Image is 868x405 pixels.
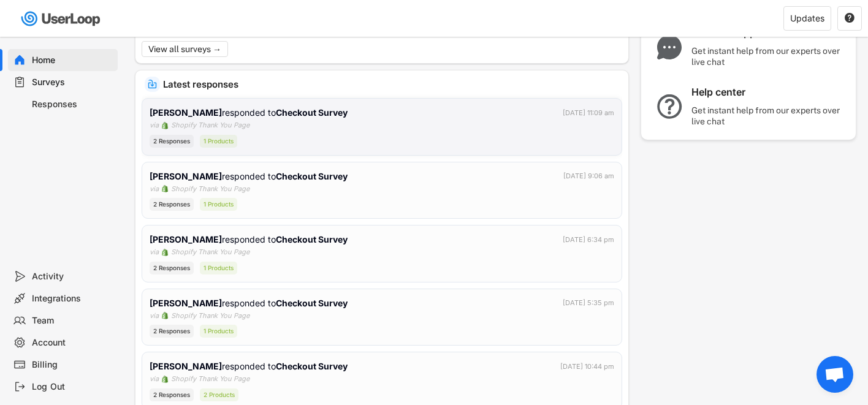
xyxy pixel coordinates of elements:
[200,135,237,148] div: 1 Products
[150,297,350,309] div: responded to
[150,120,159,131] div: via
[150,234,222,244] strong: [PERSON_NAME]
[150,298,222,308] strong: [PERSON_NAME]
[150,184,159,194] div: via
[276,234,348,244] strong: Checkout Survey
[150,233,350,246] div: responded to
[691,45,845,67] div: Get instant help from our experts over live chat
[32,315,113,327] div: Team
[150,360,350,373] div: responded to
[691,86,845,99] div: Help center
[32,55,113,66] div: Home
[18,6,105,31] img: userloop-logo-01.svg
[200,388,238,401] div: 2 Products
[276,107,348,118] strong: Checkout Survey
[32,337,113,349] div: Account
[150,361,222,371] strong: [PERSON_NAME]
[276,171,348,181] strong: Checkout Survey
[142,41,228,57] button: View all surveys →
[560,361,614,372] div: [DATE] 10:44 pm
[161,185,169,192] img: 1156660_ecommerce_logo_shopify_icon%20%281%29.png
[161,312,169,319] img: 1156660_ecommerce_logo_shopify_icon%20%281%29.png
[817,356,853,393] a: Open chat
[171,374,249,384] div: Shopify Thank You Page
[150,135,194,148] div: 2 Responses
[171,120,249,131] div: Shopify Thank You Page
[276,298,348,308] strong: Checkout Survey
[563,108,614,118] div: [DATE] 11:09 am
[563,235,614,245] div: [DATE] 6:34 pm
[653,94,685,119] img: QuestionMarkInverseMajor.svg
[150,311,159,321] div: via
[691,105,845,127] div: Get instant help from our experts over live chat
[276,361,348,371] strong: Checkout Survey
[150,170,350,183] div: responded to
[150,171,222,181] strong: [PERSON_NAME]
[150,374,159,384] div: via
[200,198,237,211] div: 1 Products
[150,106,350,119] div: responded to
[150,262,194,274] div: 2 Responses
[653,35,685,59] img: ChatMajor.svg
[171,247,249,257] div: Shopify Thank You Page
[161,122,169,129] img: 1156660_ecommerce_logo_shopify_icon%20%281%29.png
[32,77,113,88] div: Surveys
[845,12,855,23] text: 
[200,262,237,274] div: 1 Products
[32,293,113,305] div: Integrations
[150,107,222,118] strong: [PERSON_NAME]
[200,325,237,338] div: 1 Products
[844,13,855,24] button: 
[790,14,824,23] div: Updates
[150,388,194,401] div: 2 Responses
[32,271,113,282] div: Activity
[171,311,249,321] div: Shopify Thank You Page
[563,171,614,181] div: [DATE] 9:06 am
[563,298,614,308] div: [DATE] 5:35 pm
[32,359,113,371] div: Billing
[148,80,157,89] img: IncomingMajor.svg
[161,376,169,383] img: 1156660_ecommerce_logo_shopify_icon%20%281%29.png
[163,80,619,89] div: Latest responses
[150,247,159,257] div: via
[171,184,249,194] div: Shopify Thank You Page
[150,198,194,211] div: 2 Responses
[32,381,113,393] div: Log Out
[150,325,194,338] div: 2 Responses
[161,249,169,256] img: 1156660_ecommerce_logo_shopify_icon%20%281%29.png
[32,99,113,110] div: Responses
